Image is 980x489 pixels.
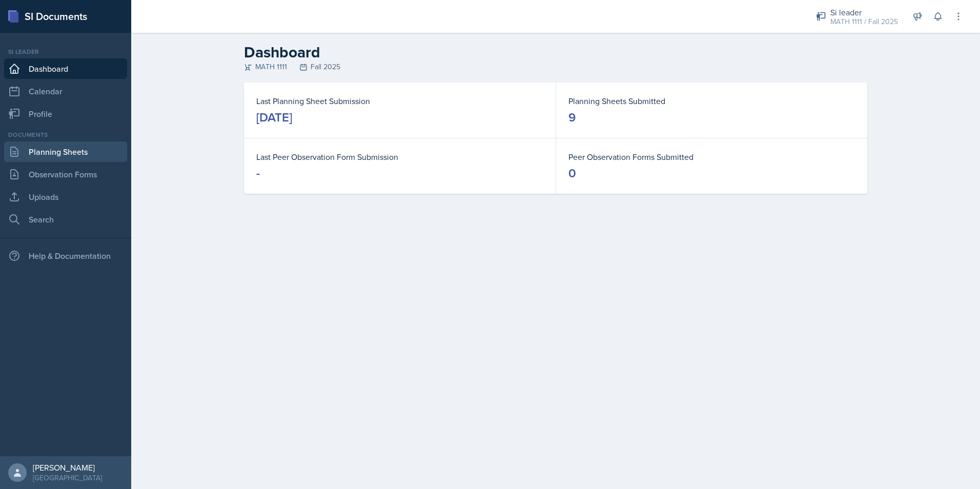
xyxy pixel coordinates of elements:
[4,104,127,124] a: Profile
[568,151,855,163] dt: Peer Observation Forms Submitted
[4,164,127,185] a: Observation Forms
[256,151,543,163] dt: Last Peer Observation Form Submission
[568,109,576,126] div: 9
[244,43,867,62] h2: Dashboard
[256,165,260,181] div: -
[256,95,543,107] dt: Last Planning Sheet Submission
[4,141,127,162] a: Planning Sheets
[256,109,292,126] div: [DATE]
[568,165,576,181] div: 0
[568,95,855,107] dt: Planning Sheets Submitted
[4,209,127,230] a: Search
[4,47,127,56] div: Si leader
[33,473,102,483] div: [GEOGRAPHIC_DATA]
[33,462,102,473] div: [PERSON_NAME]
[244,62,867,72] div: MATH 1111 Fall 2025
[4,130,127,139] div: Documents
[4,187,127,207] a: Uploads
[4,81,127,101] a: Calendar
[4,58,127,79] a: Dashboard
[830,6,898,18] div: Si leader
[830,16,898,27] div: MATH 1111 / Fall 2025
[4,246,127,266] div: Help & Documentation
